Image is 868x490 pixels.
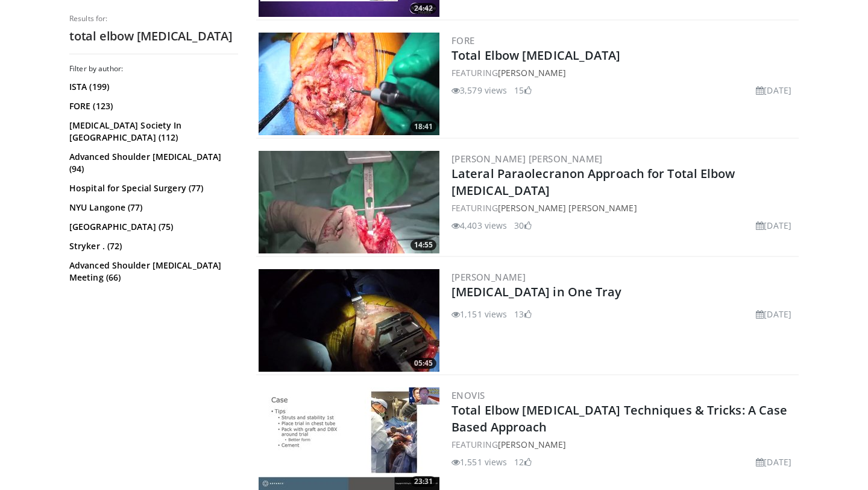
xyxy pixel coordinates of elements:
[451,84,507,97] li: 3,579 views
[514,456,531,468] li: 12
[410,240,436,250] span: 14:55
[410,358,436,369] span: 05:45
[514,84,531,97] li: 15
[259,269,439,372] a: 05:45
[410,3,436,14] span: 24:42
[69,81,235,93] a: ISTA (199)
[451,308,507,320] li: 1,151 views
[69,119,235,144] a: [MEDICAL_DATA] Society In [GEOGRAPHIC_DATA] (112)
[259,151,439,253] img: fde2b368-6011-4921-85b8-b279478f60f7.300x170_q85_crop-smart_upscale.jpg
[756,84,791,97] li: [DATE]
[451,47,621,63] a: Total Elbow [MEDICAL_DATA]
[451,402,787,435] a: Total Elbow [MEDICAL_DATA] Techniques & Tricks: A Case Based Approach
[69,202,235,214] a: NYU Langone (77)
[410,476,436,487] span: 23:31
[410,121,436,132] span: 18:41
[69,100,235,112] a: FORE (123)
[69,151,235,175] a: Advanced Shoulder [MEDICAL_DATA] (94)
[259,151,439,253] a: 14:55
[451,34,475,46] a: FORE
[69,182,235,194] a: Hospital for Special Surgery (77)
[451,284,622,300] a: [MEDICAL_DATA] in One Tray
[451,153,603,165] a: [PERSON_NAME] [PERSON_NAME]
[259,269,439,372] img: cb9d4c3b-10c4-45bf-8108-3f78e758919d.300x170_q85_crop-smart_upscale.jpg
[498,439,566,450] a: [PERSON_NAME]
[69,28,238,44] h2: total elbow [MEDICAL_DATA]
[498,67,566,78] a: [PERSON_NAME]
[69,64,238,74] h3: Filter by author:
[451,66,796,79] div: FEATURING
[451,438,796,451] div: FEATURING
[259,33,439,135] img: fa578e3b-a5a2-4bd6-9701-6a268db9582c.300x170_q85_crop-smart_upscale.jpg
[451,202,796,214] div: FEATURING
[69,240,235,252] a: Stryker . (72)
[498,202,637,214] a: [PERSON_NAME] [PERSON_NAME]
[451,219,507,232] li: 4,403 views
[259,33,439,135] a: 18:41
[69,259,235,284] a: Advanced Shoulder [MEDICAL_DATA] Meeting (66)
[756,308,791,320] li: [DATE]
[514,308,531,320] li: 13
[756,456,791,468] li: [DATE]
[69,221,235,233] a: [GEOGRAPHIC_DATA] (75)
[451,389,485,401] a: Enovis
[451,165,735,199] a: Lateral Paraolecranon Approach for Total Elbow [MEDICAL_DATA]
[259,387,439,490] img: f9e1d6ca-3f28-42ee-9a9c-03c4a7ee594c.300x170_q85_crop-smart_upscale.jpg
[259,387,439,490] a: 23:31
[756,219,791,232] li: [DATE]
[514,219,531,232] li: 30
[451,456,507,468] li: 1,551 views
[69,14,238,24] p: Results for:
[451,271,526,283] a: [PERSON_NAME]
